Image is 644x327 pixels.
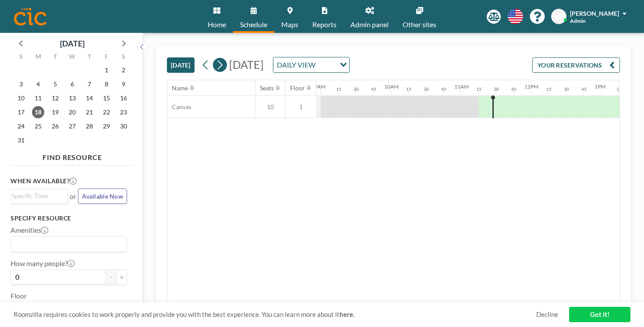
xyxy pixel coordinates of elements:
[569,307,630,322] a: Got it!
[13,52,30,63] div: S
[117,78,130,90] span: Saturday, August 9, 2025
[117,120,130,132] span: Saturday, August 30, 2025
[32,106,44,118] span: Monday, August 18, 2025
[66,78,78,90] span: Wednesday, August 6, 2025
[403,21,436,28] span: Other sites
[82,192,123,200] span: Available Now
[275,59,317,71] span: DAILY VIEW
[594,83,605,90] div: 1PM
[32,120,44,132] span: Monday, August 25, 2025
[49,106,61,118] span: Tuesday, August 19, 2025
[314,83,326,90] div: 9AM
[286,103,316,111] span: 1
[229,58,264,71] span: [DATE]
[354,86,359,92] div: 30
[98,52,115,63] div: F
[32,92,44,104] span: Monday, August 11, 2025
[14,8,46,25] img: organization-logo
[11,189,67,203] div: Search for option
[532,57,620,73] button: YOUR RESERVATIONS
[312,21,336,28] span: Reports
[340,310,354,318] a: here.
[11,259,74,268] label: How many people?
[106,270,117,284] button: -
[570,18,586,24] span: Admin
[78,188,127,204] button: Available Now
[100,106,113,118] span: Friday, August 22, 2025
[570,10,619,17] span: [PERSON_NAME]
[100,78,113,90] span: Friday, August 8, 2025
[318,59,335,71] input: Search for option
[208,21,226,28] span: Home
[11,237,127,252] div: Search for option
[83,92,96,104] span: Thursday, August 14, 2025
[273,57,349,72] div: Search for option
[12,191,63,201] input: Search for option
[511,86,517,92] div: 45
[11,214,127,222] h3: Specify resource
[12,238,122,250] input: Search for option
[15,106,27,118] span: Sunday, August 17, 2025
[172,84,188,92] div: Name
[15,92,27,104] span: Sunday, August 10, 2025
[66,106,78,118] span: Wednesday, August 20, 2025
[49,120,61,132] span: Tuesday, August 26, 2025
[476,86,481,92] div: 15
[66,120,78,132] span: Wednesday, August 27, 2025
[556,13,563,21] span: LB
[581,86,587,92] div: 45
[49,92,61,104] span: Tuesday, August 12, 2025
[494,86,499,92] div: 30
[115,52,132,63] div: S
[100,92,113,104] span: Friday, August 15, 2025
[424,86,429,92] div: 30
[350,21,389,28] span: Admin panel
[117,106,130,118] span: Saturday, August 23, 2025
[81,52,98,63] div: T
[83,78,96,90] span: Thursday, August 7, 2025
[290,84,305,92] div: Floor
[100,64,113,76] span: Friday, August 1, 2025
[384,83,399,90] div: 10AM
[441,86,446,92] div: 45
[240,21,267,28] span: Schedule
[117,64,130,76] span: Saturday, August 2, 2025
[167,57,195,73] button: [DATE]
[49,78,61,90] span: Tuesday, August 5, 2025
[117,270,127,284] button: +
[11,226,48,235] label: Amenities
[564,86,569,92] div: 30
[536,310,558,319] a: Decline
[281,21,298,28] span: Maps
[371,86,376,92] div: 45
[117,92,130,104] span: Saturday, August 16, 2025
[336,86,341,92] div: 15
[100,120,113,132] span: Friday, August 29, 2025
[83,106,96,118] span: Thursday, August 21, 2025
[11,291,27,300] label: Floor
[524,83,538,90] div: 12PM
[255,103,285,111] span: 10
[260,84,274,92] div: Seats
[14,310,536,319] span: Roomzilla requires cookies to work properly and provide you with the best experience. You can lea...
[66,92,78,104] span: Wednesday, August 13, 2025
[15,120,27,132] span: Sunday, August 24, 2025
[64,52,81,63] div: W
[167,103,191,111] span: Canvas
[546,86,552,92] div: 15
[83,120,96,132] span: Thursday, August 28, 2025
[406,86,411,92] div: 15
[11,149,134,162] h4: FIND RESOURCE
[30,52,47,63] div: M
[60,37,85,50] div: [DATE]
[32,78,44,90] span: Monday, August 4, 2025
[454,83,469,90] div: 11AM
[15,134,27,146] span: Sunday, August 31, 2025
[70,192,76,201] span: or
[15,78,27,90] span: Sunday, August 3, 2025
[616,86,622,92] div: 15
[47,52,64,63] div: T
